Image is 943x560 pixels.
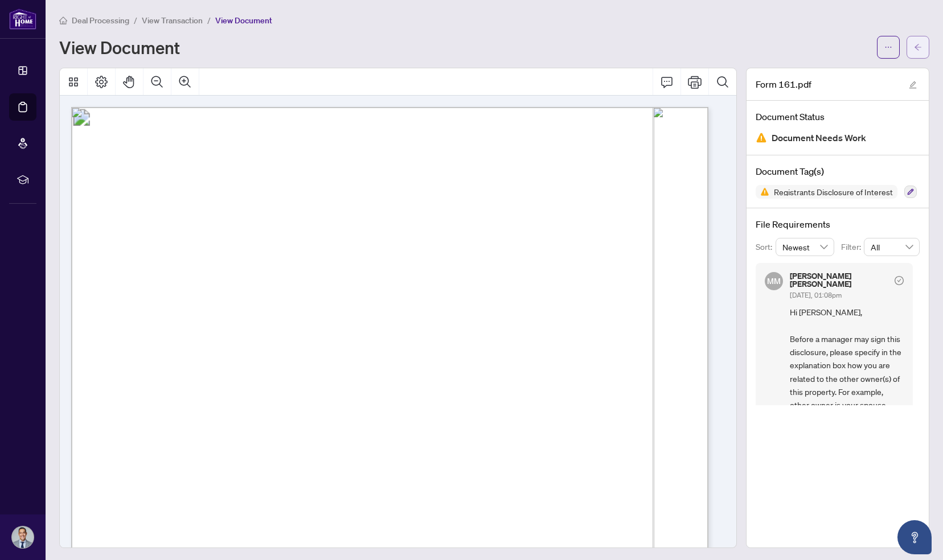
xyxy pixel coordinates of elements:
span: MM [767,275,780,287]
span: arrow-left [914,43,922,51]
span: Form 161.pdf [756,77,811,91]
li: / [207,14,211,27]
h5: [PERSON_NAME] [PERSON_NAME] [790,272,890,288]
span: Deal Processing [72,15,129,26]
img: logo [9,9,36,30]
button: Open asap [897,520,932,554]
span: check-circle [895,276,904,285]
span: Document Needs Work [772,130,866,146]
img: Status Icon [756,185,769,199]
span: All [871,238,913,256]
img: Document Status [756,132,767,143]
h1: View Document [59,38,180,56]
span: ellipsis [884,43,892,51]
span: [DATE], 01:08pm [790,291,842,299]
span: home [59,17,67,24]
h4: Document Status [756,110,920,123]
span: Registrants Disclosure of Interest [769,188,897,196]
span: Newest [782,238,828,256]
span: View Transaction [142,15,203,26]
span: edit [909,81,917,89]
p: Filter: [841,241,864,253]
span: View Document [215,15,272,26]
h4: File Requirements [756,217,920,231]
li: / [134,14,137,27]
p: Sort: [756,241,776,253]
h4: Document Tag(s) [756,164,920,178]
img: Profile Icon [12,526,34,548]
